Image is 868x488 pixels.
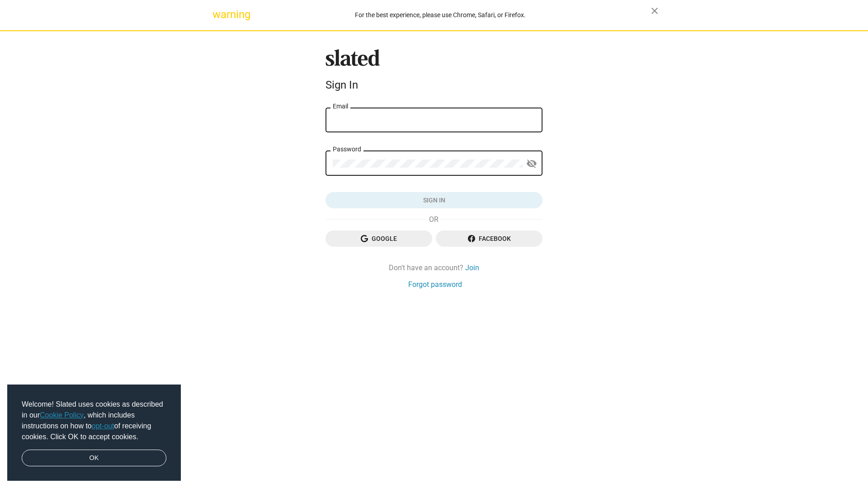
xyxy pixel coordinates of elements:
span: Google [333,230,425,247]
button: Show password [523,155,541,173]
button: Facebook [436,230,542,247]
span: Welcome! Slated uses cookies as described in our , which includes instructions on how to of recei... [22,399,166,442]
span: Facebook [443,230,535,247]
mat-icon: warning [212,9,223,20]
div: For the best experience, please use Chrome, Safari, or Firefox. [230,9,651,21]
a: Join [465,263,479,272]
a: dismiss cookie message [22,450,166,467]
a: Forgot password [408,280,462,289]
mat-icon: close [649,5,660,16]
div: cookieconsent [7,385,181,481]
mat-icon: visibility_off [526,157,537,171]
div: Don't have an account? [325,263,542,272]
a: Cookie Policy [40,411,84,419]
sl-branding: Sign In [325,49,542,95]
button: Google [325,230,432,247]
div: Sign In [325,79,542,91]
a: opt-out [92,422,114,430]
